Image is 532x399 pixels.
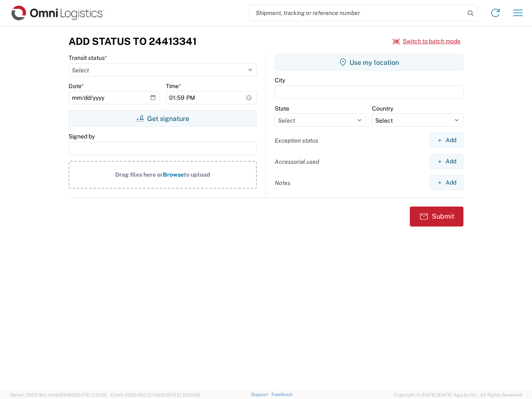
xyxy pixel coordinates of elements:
[251,392,272,397] a: Support
[275,158,319,165] label: Accessorial used
[275,76,285,84] label: City
[275,105,289,112] label: State
[167,392,200,397] span: [DATE] 10:20:09
[249,5,465,21] input: Shipment, tracking or reference number
[372,105,393,112] label: Country
[275,54,463,71] button: Use my location
[69,110,257,127] button: Get signature
[69,82,84,90] label: Date
[69,54,107,62] label: Transit status
[10,392,107,397] span: Server: 2025.18.0-d1e9a510831
[184,171,210,178] span: to upload
[410,207,463,227] button: Submit
[275,137,318,144] label: Exception status
[76,392,107,397] span: [DATE] 11:12:30
[69,133,95,140] label: Signed by
[394,391,522,399] span: Copyright © [DATE]-[DATE] Agistix Inc., All Rights Reserved
[163,171,184,178] span: Browse
[275,179,291,187] label: Notes
[69,35,197,47] h3: Add Status to 24413341
[393,34,461,48] button: Switch to batch mode
[111,392,200,397] span: Client: 2025.18.0-27d3021
[430,133,463,148] button: Add
[166,82,181,90] label: Time
[430,175,463,190] button: Add
[430,154,463,169] button: Add
[271,392,293,397] a: Feedback
[115,171,163,178] span: Drag files here or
